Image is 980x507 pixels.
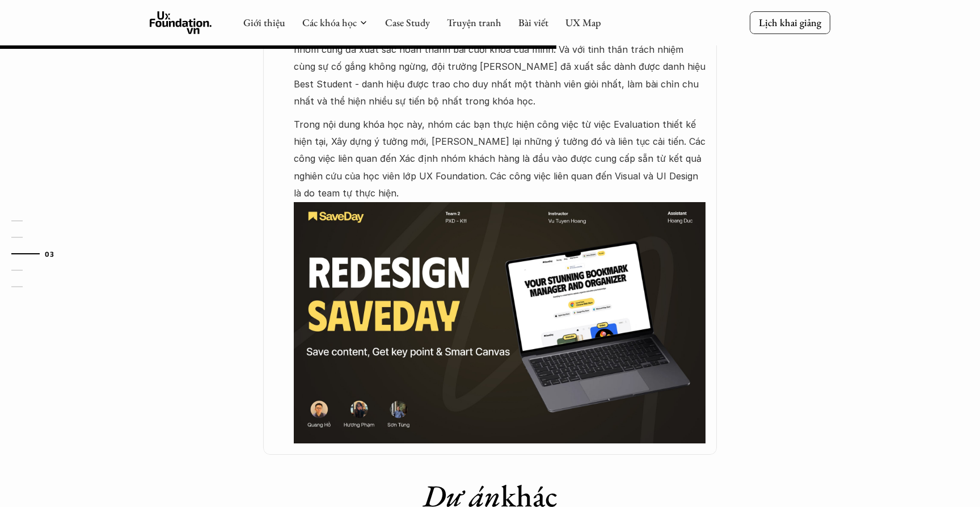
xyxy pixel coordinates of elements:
a: Truyện tranh [447,16,501,29]
a: Lịch khai giảng [750,11,830,33]
p: Lịch khai giảng [759,16,821,29]
a: Bài viết [518,16,548,29]
a: UX Map [565,16,601,29]
a: Case Study [385,16,430,29]
p: Sau hơn hai tháng làm việc chăm chỉ, với lịch làm việc sắp xếp khó khăn giữa các thành viên, nhóm... [294,24,706,110]
strong: 03 [45,249,54,257]
a: Giới thiệu [243,16,285,29]
a: Các khóa học [302,16,357,29]
a: 03 [11,247,65,261]
p: Trong nội dung khóa học này, nhóm các bạn thực hiện công việc từ việc Evaluation thiết kế hiện tạ... [294,116,706,202]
